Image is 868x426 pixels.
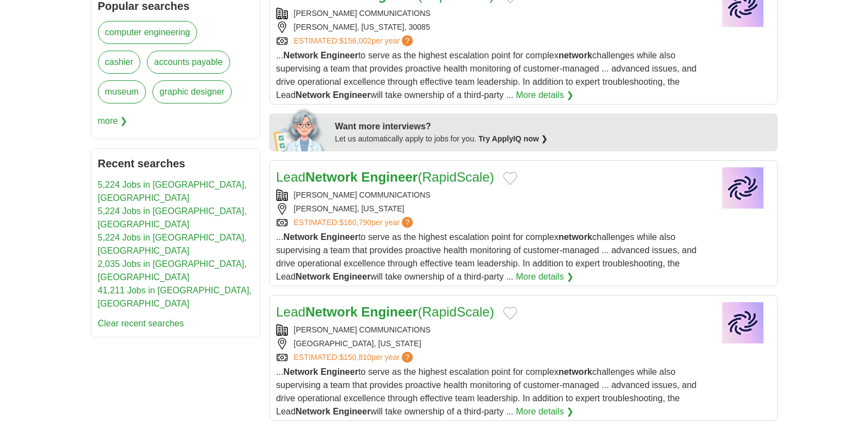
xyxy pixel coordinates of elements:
[305,170,358,184] strong: Network
[320,367,358,376] strong: Engineer
[559,51,592,60] strong: network
[294,217,416,228] a: ESTIMATED:$160,790per year?
[402,35,413,46] span: ?
[478,134,548,143] a: Try ApplyIQ now ❯
[98,155,253,172] h2: Recent searches
[283,232,318,242] strong: Network
[276,51,697,100] span: ... to serve as the highest escalation point for complex challenges while also supervising a team...
[503,172,517,185] button: Add to favorite jobs
[152,80,232,103] a: graphic designer
[516,270,574,283] a: More details ❯
[296,407,330,416] strong: Network
[276,324,707,336] div: [PERSON_NAME] COMMUNICATIONS
[98,80,146,103] a: museum
[305,304,358,319] strong: Network
[294,35,416,47] a: ESTIMATED:$156,002per year?
[339,218,371,227] span: $160,790
[333,407,370,416] strong: Engineer
[276,338,707,349] div: [GEOGRAPHIC_DATA], [US_STATE]
[98,206,247,229] a: 5,224 Jobs in [GEOGRAPHIC_DATA], [GEOGRAPHIC_DATA]
[402,352,413,363] span: ?
[276,189,707,201] div: [PERSON_NAME] COMMUNICATIONS
[98,51,141,74] a: cashier
[333,90,370,100] strong: Engineer
[274,107,327,151] img: apply-iq-scientist.png
[339,36,371,45] span: $156,002
[333,272,370,281] strong: Engineer
[98,21,198,44] a: computer engineering
[296,272,330,281] strong: Network
[98,233,247,255] a: 5,224 Jobs in [GEOGRAPHIC_DATA], [GEOGRAPHIC_DATA]
[320,51,358,60] strong: Engineer
[716,167,771,209] img: Company logo
[516,89,574,102] a: More details ❯
[339,353,371,362] span: $150,810
[320,232,358,242] strong: Engineer
[98,319,184,328] a: Clear recent searches
[276,21,707,33] div: [PERSON_NAME], [US_STATE], 30085
[361,304,418,319] strong: Engineer
[98,286,252,308] a: 41,211 Jobs in [GEOGRAPHIC_DATA], [GEOGRAPHIC_DATA]
[276,203,707,215] div: [PERSON_NAME], [US_STATE]
[335,120,771,133] div: Want more interviews?
[559,367,592,376] strong: network
[276,232,697,281] span: ... to serve as the highest escalation point for complex challenges while also supervising a team...
[559,232,592,242] strong: network
[335,133,771,145] div: Let us automatically apply to jobs for you.
[516,405,574,418] a: More details ❯
[283,51,318,60] strong: Network
[98,259,247,282] a: 2,035 Jobs in [GEOGRAPHIC_DATA], [GEOGRAPHIC_DATA]
[98,110,128,132] span: more ❯
[283,367,318,376] strong: Network
[296,90,330,100] strong: Network
[276,367,697,416] span: ... to serve as the highest escalation point for complex challenges while also supervising a team...
[361,170,418,184] strong: Engineer
[503,307,517,320] button: Add to favorite jobs
[716,302,771,343] img: Company logo
[402,217,413,228] span: ?
[294,352,416,363] a: ESTIMATED:$150,810per year?
[276,170,494,184] a: LeadNetwork Engineer(RapidScale)
[147,51,230,74] a: accounts payable
[98,180,247,203] a: 5,224 Jobs in [GEOGRAPHIC_DATA], [GEOGRAPHIC_DATA]
[276,304,494,319] a: LeadNetwork Engineer(RapidScale)
[276,8,707,19] div: [PERSON_NAME] COMMUNICATIONS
